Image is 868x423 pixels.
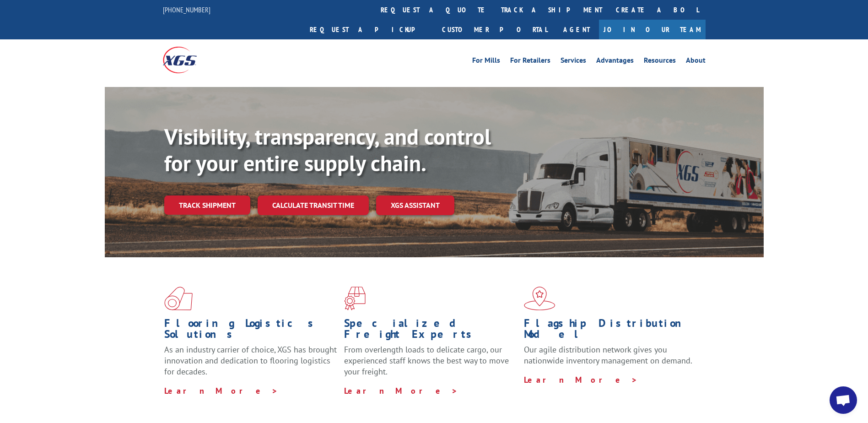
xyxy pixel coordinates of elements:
[510,57,550,67] a: For Retailers
[303,20,435,39] a: Request a pickup
[524,344,692,366] span: Our agile distribution network gives you nationwide inventory management on demand.
[686,57,706,67] a: About
[164,287,193,310] img: xgs-icon-total-supply-chain-intelligence-red
[830,386,857,414] div: Open chat
[524,287,555,310] img: xgs-icon-flagship-distribution-model-red
[435,20,554,39] a: Customer Portal
[344,287,366,310] img: xgs-icon-focused-on-flooring-red
[376,195,454,215] a: XGS ASSISTANT
[561,57,586,67] a: Services
[164,344,337,377] span: As an industry carrier of choice, XGS has brought innovation and dedication to flooring logistics...
[344,318,517,344] h1: Specialized Freight Experts
[344,344,517,385] p: From overlength loads to delicate cargo, our experienced staff knows the best way to move your fr...
[524,318,697,344] h1: Flagship Distribution Model
[554,20,599,39] a: Agent
[472,57,500,67] a: For Mills
[599,20,706,39] a: Join Our Team
[344,385,458,396] a: Learn More >
[596,57,634,67] a: Advantages
[164,318,337,344] h1: Flooring Logistics Solutions
[164,385,278,396] a: Learn More >
[164,122,491,177] b: Visibility, transparency, and control for your entire supply chain.
[164,195,250,215] a: Track shipment
[524,374,638,385] a: Learn More >
[258,195,369,215] a: Calculate transit time
[644,57,676,67] a: Resources
[163,5,210,14] a: [PHONE_NUMBER]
